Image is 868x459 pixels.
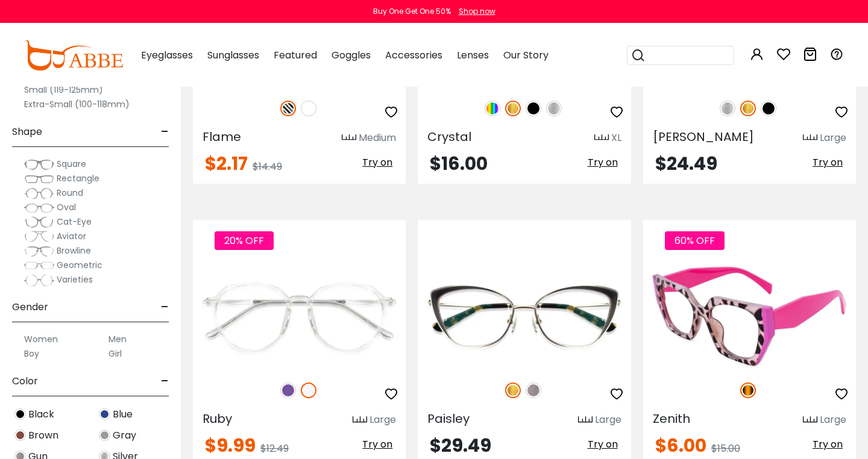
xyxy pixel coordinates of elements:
[161,293,169,322] span: -
[503,48,549,62] span: Our Story
[418,263,631,370] a: Gold Paisley - Metal ,Adjust Nose Pads
[342,134,356,143] img: size ruler
[24,173,54,185] img: Rectangle.png
[24,216,54,228] img: Cat-Eye.png
[260,442,289,455] span: $12.49
[588,437,618,451] span: Try on
[578,416,593,425] img: size ruler
[457,48,489,62] span: Lenses
[161,117,169,146] span: -
[161,367,169,396] span: -
[385,48,442,62] span: Accessories
[820,413,846,427] div: Large
[665,231,725,250] span: 60% OFF
[108,346,122,361] label: Girl
[653,128,754,145] span: [PERSON_NAME]
[99,408,110,420] img: Blue
[453,6,495,16] a: Shop now
[362,155,392,169] span: Try on
[203,128,241,145] span: Flame
[740,101,756,116] img: Gold
[803,134,817,143] img: size ruler
[57,172,99,184] span: Rectangle
[505,101,521,116] img: Gold
[113,428,136,443] span: Gray
[332,48,371,62] span: Goggles
[215,231,274,250] span: 20% OFF
[711,442,740,455] span: $15.00
[24,332,58,346] label: Women
[820,131,846,145] div: Large
[99,429,110,441] img: Gray
[24,187,54,199] img: Round.png
[655,151,717,176] span: $24.49
[14,408,26,420] img: Black
[505,382,521,398] img: Gold
[611,131,621,145] div: XL
[57,259,102,271] span: Geometric
[14,429,26,441] img: Brown
[594,134,609,143] img: size ruler
[274,48,317,62] span: Featured
[427,128,471,145] span: Crystal
[57,230,86,242] span: Aviator
[430,151,488,176] span: $16.00
[205,151,248,176] span: $2.17
[253,160,282,173] span: $14.49
[459,6,495,17] div: Shop now
[57,158,86,170] span: Square
[24,202,54,214] img: Oval.png
[207,48,259,62] span: Sunglasses
[813,155,843,169] span: Try on
[24,245,54,257] img: Browline.png
[24,158,54,170] img: Square.png
[57,245,91,257] span: Browline
[359,155,396,170] button: Try on
[28,407,54,422] span: Black
[430,432,491,458] span: $29.49
[205,432,256,458] span: $9.99
[803,416,817,425] img: size ruler
[584,155,621,170] button: Try on
[24,83,103,97] label: Small (119-125mm)
[24,346,39,361] label: Boy
[370,413,396,427] div: Large
[720,101,735,116] img: Silver
[193,263,406,370] img: Translucent Ruby - TR ,Light Weight
[24,260,54,272] img: Geometric.png
[301,101,316,116] img: White
[362,437,392,451] span: Try on
[588,155,618,169] span: Try on
[643,263,856,370] img: Tortoise Zenith - Plastic ,Universal Bridge Fit
[301,382,316,398] img: Translucent
[655,432,706,458] span: $6.00
[526,101,541,116] img: Black
[24,40,123,70] img: abbeglasses.com
[24,97,130,111] label: Extra-Small (100-118mm)
[12,367,38,396] span: Color
[546,101,562,116] img: Silver
[813,437,843,451] span: Try on
[280,382,296,398] img: Purple
[740,382,756,398] img: Tortoise
[113,407,133,422] span: Blue
[280,101,296,116] img: Pattern
[12,293,48,322] span: Gender
[485,101,500,116] img: Multicolor
[427,410,470,427] span: Paisley
[761,101,776,116] img: Black
[359,437,396,452] button: Try on
[595,413,621,427] div: Large
[353,416,367,425] img: size ruler
[809,155,846,170] button: Try on
[28,428,58,443] span: Brown
[108,332,127,346] label: Men
[653,410,690,427] span: Zenith
[57,273,93,286] span: Varieties
[526,382,541,398] img: Gun
[584,437,621,452] button: Try on
[359,131,396,145] div: Medium
[57,187,83,199] span: Round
